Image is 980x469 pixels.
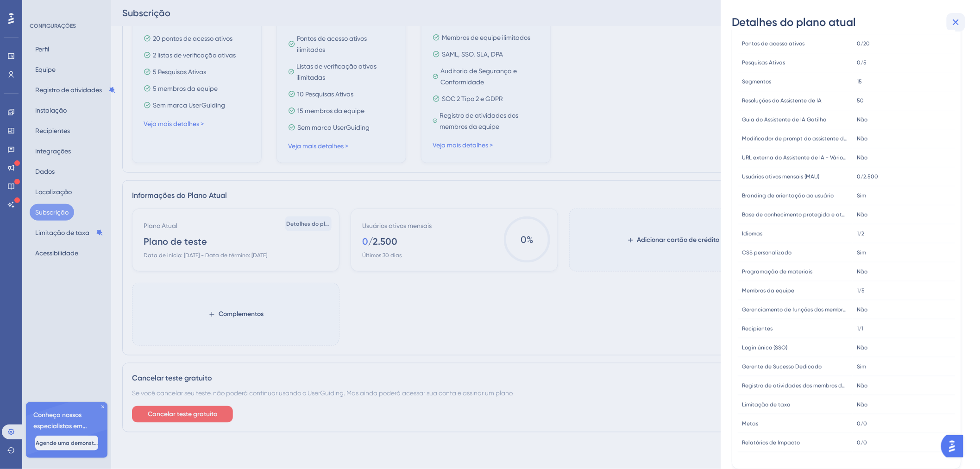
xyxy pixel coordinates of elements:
font: Não [857,135,868,142]
font: Recipientes [742,325,773,332]
font: 0/2.500 [857,173,879,180]
font: Sim [857,192,867,199]
font: Usuários ativos mensais (MAU) [742,173,820,180]
font: Guia do Assistente de IA Gatilho [742,116,827,123]
font: Não [857,268,868,275]
font: 50 [857,97,864,104]
font: Não [857,306,868,313]
font: CSS personalizado [742,249,792,256]
font: 1/1 [857,325,864,332]
font: Não [857,211,868,218]
font: Não [857,401,868,408]
font: Gerente de Sucesso Dedicado [742,363,822,370]
font: Detalhes do plano atual [732,15,856,29]
font: Branding de orientação ao usuário [742,192,834,199]
font: 0/20 [857,40,870,47]
font: Metas [742,420,759,427]
font: Base de conhecimento protegida e atualizações de produtos [742,211,904,218]
font: Modificador de prompt do assistente de [PERSON_NAME] [742,135,890,142]
font: URL externa do Assistente de IA - Vários caminhos [742,154,872,161]
font: Login único (SSO) [742,344,788,351]
font: Sim [857,249,867,256]
font: Membros da equipe [742,287,795,294]
font: Não [857,154,868,161]
font: Limitação de taxa [742,401,791,408]
font: Sim [857,363,867,370]
font: Não [857,116,868,123]
font: 1/2 [857,230,865,237]
font: 0/0 [857,439,867,446]
font: Programação de materiais [742,268,813,275]
font: Não [857,344,868,351]
font: 15 [857,78,862,85]
font: 0/0 [857,420,867,427]
iframe: Iniciador do Assistente de IA do UserGuiding [941,432,969,460]
font: Pesquisas Ativas [742,59,785,66]
font: Relatórios de Impacto [742,439,800,446]
font: 0/5 [857,59,867,66]
font: Não [857,382,868,389]
font: Pontos de acesso ativos [742,40,805,47]
font: 1/5 [857,287,865,294]
font: Idiomas [742,230,763,237]
font: Resoluções do Assistente de IA [742,97,822,104]
font: Segmentos [742,78,772,85]
font: Registro de atividades dos membros da equipe [742,382,866,389]
font: Gerenciamento de funções dos membros da equipe [742,306,878,313]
